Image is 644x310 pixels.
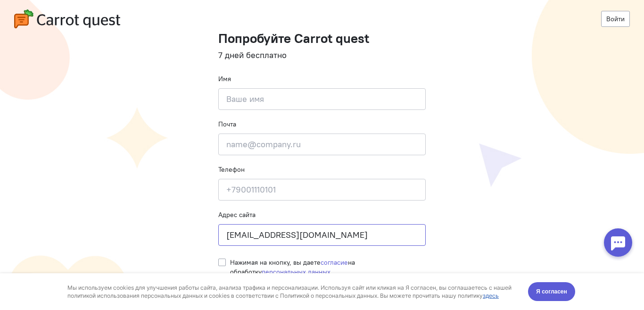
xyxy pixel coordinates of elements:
a: согласие [321,258,348,267]
img: carrot-quest-logo.svg [14,9,120,28]
label: Адрес сайта [218,210,256,219]
button: Я согласен [528,9,575,28]
input: +79001110101 [218,179,426,201]
a: Войти [601,11,630,27]
a: персональных данных [262,268,330,276]
input: www.mywebsite.com [218,224,426,246]
a: здесь [483,19,499,26]
label: Телефон [218,165,245,174]
input: name@company.ru [218,134,426,155]
div: Мы используем cookies для улучшения работы сайта, анализа трафика и персонализации. Используя сай... [67,10,517,26]
label: Почта [218,119,236,129]
h4: 7 дней бесплатно [218,50,426,60]
h1: Попробуйте Carrot quest [218,31,426,46]
span: Нажимая на кнопку, вы даете на обработку [230,258,355,276]
input: Ваше имя [218,88,426,110]
label: Имя [218,74,231,84]
span: Я согласен [536,14,567,23]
